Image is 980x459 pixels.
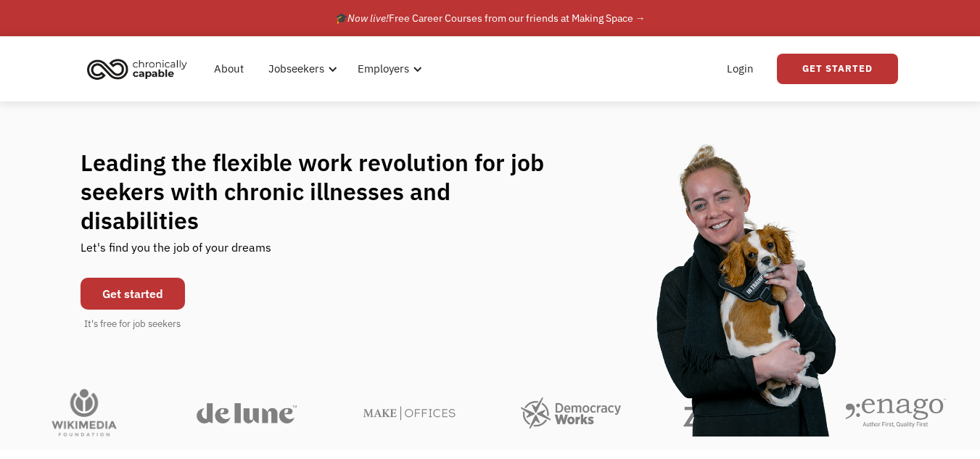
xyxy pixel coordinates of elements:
div: It's free for job seekers [84,317,181,331]
div: 🎓 Free Career Courses from our friends at Making Space → [335,9,646,27]
a: About [205,46,252,92]
a: Login [718,46,762,92]
em: Now live! [347,12,389,25]
div: Jobseekers [260,46,342,92]
a: Get Started [777,54,898,84]
h1: Leading the flexible work revolution for job seekers with chronic illnesses and disabilities [81,148,572,235]
div: Jobseekers [268,60,324,78]
div: Let's find you the job of your dreams [81,235,271,270]
a: home [83,53,198,85]
a: Get started [81,278,185,310]
div: Employers [349,46,427,92]
img: Chronically Capable logo [83,53,192,85]
div: Employers [358,60,409,78]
